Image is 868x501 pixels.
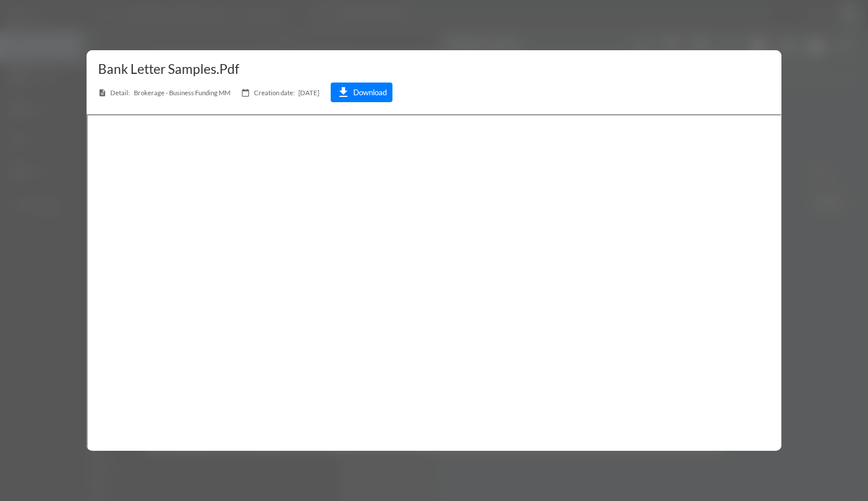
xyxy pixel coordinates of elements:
[98,83,230,102] span: Brokerage - Business funding MM
[98,88,107,97] i: description
[98,61,240,77] span: bank letter samples.pdf
[331,83,392,102] button: downloadDownload
[254,89,295,96] span: Creation date:
[241,83,319,102] span: [DATE]
[336,85,350,99] i: download
[241,88,250,97] i: calendar_today
[110,89,130,96] span: Detail:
